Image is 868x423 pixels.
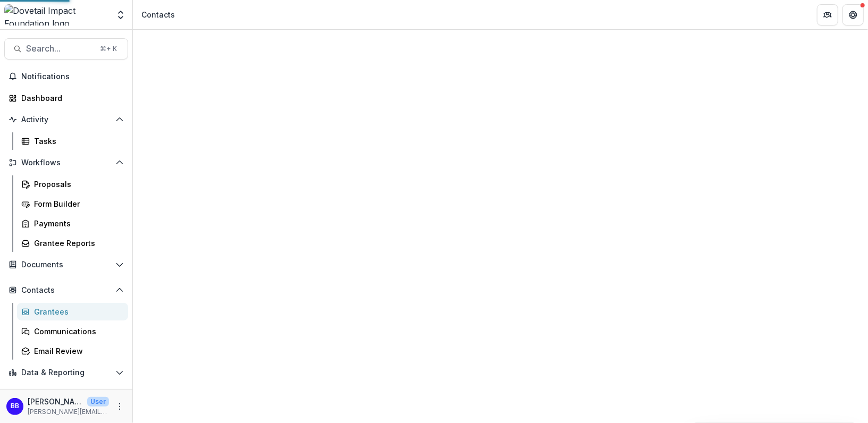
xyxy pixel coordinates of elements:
[137,7,179,22] nav: breadcrumb
[141,9,175,20] div: Contacts
[17,342,128,360] a: Email Review
[4,38,128,60] button: Search...
[4,4,109,26] img: Dovetail Impact Foundation logo
[842,4,864,26] button: Get Help
[17,303,128,320] a: Grantees
[4,364,128,381] button: Open Data & Reporting
[4,256,128,273] button: Open Documents
[4,154,128,171] button: Open Workflows
[34,179,120,190] div: Proposals
[17,323,128,340] a: Communications
[34,136,120,147] div: Tasks
[17,132,128,150] a: Tasks
[17,175,128,193] a: Proposals
[21,72,124,81] span: Notifications
[34,326,120,337] div: Communications
[17,215,128,232] a: Payments
[34,345,120,357] div: Email Review
[4,68,128,85] button: Notifications
[817,4,838,26] button: Partners
[113,400,126,413] button: More
[17,195,128,213] a: Form Builder
[4,282,128,299] button: Open Contacts
[21,158,111,167] span: Workflows
[17,234,128,252] a: Grantee Reports
[34,306,120,317] div: Grantees
[11,403,19,410] div: Bryan Bahizi
[28,396,83,407] p: [PERSON_NAME]
[21,260,111,269] span: Documents
[21,115,111,124] span: Activity
[28,407,109,417] p: [PERSON_NAME][EMAIL_ADDRESS][DOMAIN_NAME]
[34,218,120,229] div: Payments
[87,397,109,407] p: User
[26,44,94,54] span: Search...
[4,89,128,107] a: Dashboard
[21,286,111,295] span: Contacts
[21,92,120,104] div: Dashboard
[21,368,111,377] span: Data & Reporting
[34,198,120,209] div: Form Builder
[98,43,119,55] div: ⌘ + K
[113,4,128,26] button: Open entity switcher
[4,111,128,128] button: Open Activity
[34,238,120,249] div: Grantee Reports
